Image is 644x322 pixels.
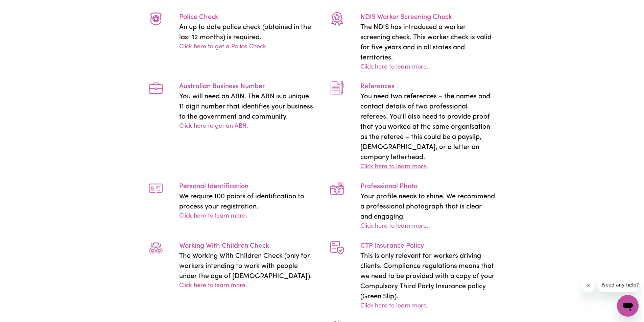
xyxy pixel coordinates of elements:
a: Click here to learn more. [360,163,428,172]
img: require-13.acbe3b74.png [149,181,163,195]
a: Click here to learn more. [179,212,247,221]
iframe: Message from company [598,277,639,292]
img: require-14.74c12e47.png [149,241,163,254]
img: require-11.6ed0ee6d.png [149,12,163,26]
img: require-23.afc0f009.png [330,181,344,195]
p: The NDIS has introduced a worker screening check. This worker check is valid for five years and i... [360,22,495,63]
p: The Working With Children Check (only for workers intending to work with people under the age of ... [179,251,314,281]
img: require-22.6b45d34c.png [330,81,344,95]
a: Click here to learn more. [360,222,428,231]
a: Click here to get an ABN. [179,122,248,131]
p: This is only relevant for workers driving clients. Compliance regulations means that we need to b... [360,251,495,302]
p: Personal Identification [179,181,314,192]
p: You will need an ABN. The ABN is a unique 11 digit number that identifies your business to the go... [179,92,314,122]
img: require-24.5839ea8f.png [330,241,344,254]
a: Click here to learn more. [360,302,428,311]
p: An up to date police check (obtained in the last 12 months) is required. [179,22,314,43]
img: require-12.64ad963b.png [149,81,163,95]
p: CTP Insurance Policy [360,241,495,251]
p: You need two references – the names and contact details of two professional referees. You’ll also... [360,92,495,163]
p: Professional Photo [360,181,495,192]
p: Your profile needs to shine. We recommend a professional photograph that is clear and engaging. [360,192,495,222]
p: Working With Children Check [179,241,314,251]
iframe: Close message [582,279,595,292]
a: Click here to get a Police Check. [179,43,268,52]
iframe: Button to launch messaging window [617,295,639,317]
a: Click here to learn more. [360,63,428,72]
p: We require 100 points of identification to process your registration. [179,192,314,212]
img: require-21.5a0687f6.png [330,12,344,26]
p: Police Check [179,12,314,22]
p: NDIS Worker Screening Check [360,12,495,22]
p: References [360,81,495,92]
span: Need any help? [4,5,41,10]
a: Click here to learn more. [179,281,247,291]
p: Australian Business Number [179,81,314,92]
